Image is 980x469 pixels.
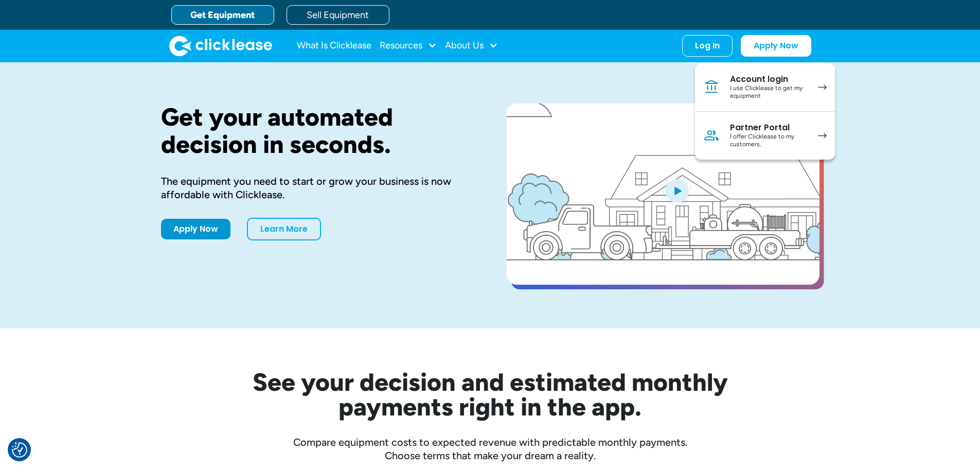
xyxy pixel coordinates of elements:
img: Clicklease logo [169,36,272,56]
div: Compare equipment costs to expected revenue with predictable monthly payments. Choose terms that ... [161,436,819,462]
a: home [169,36,272,56]
div: The equipment you need to start or grow your business is now affordable with Clicklease. [161,175,474,201]
div: Account login [730,74,808,84]
a: Account loginI use Clicklease to get my equipment [695,63,835,112]
img: Person icon [703,127,720,144]
a: Apply Now [161,219,230,239]
h1: Get your automated decision in seconds. [161,103,474,158]
div: Log In [695,41,720,51]
div: Resources [380,36,437,56]
img: Blue play button logo on a light blue circular background [663,176,691,205]
div: About Us [445,36,498,56]
img: arrow [818,133,827,138]
h2: See your decision and estimated monthly payments right in the app. [202,370,778,419]
a: Partner PortalI offer Clicklease to my customers. [695,112,835,160]
a: open lightbox [507,103,819,285]
a: Apply Now [741,35,811,57]
a: Get Equipment [171,5,274,25]
div: I use Clicklease to get my equipment [730,84,808,100]
button: Consent Preferences [12,442,27,458]
a: What Is Clicklease [297,36,371,56]
div: I offer Clicklease to my customers. [730,133,808,149]
a: Learn More [247,218,321,240]
img: Bank icon [703,79,720,95]
div: Partner Portal [730,123,808,133]
nav: Log In [695,63,835,160]
a: Sell Equipment [287,5,389,25]
img: arrow [818,84,827,90]
img: Revisit consent button [12,442,27,458]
